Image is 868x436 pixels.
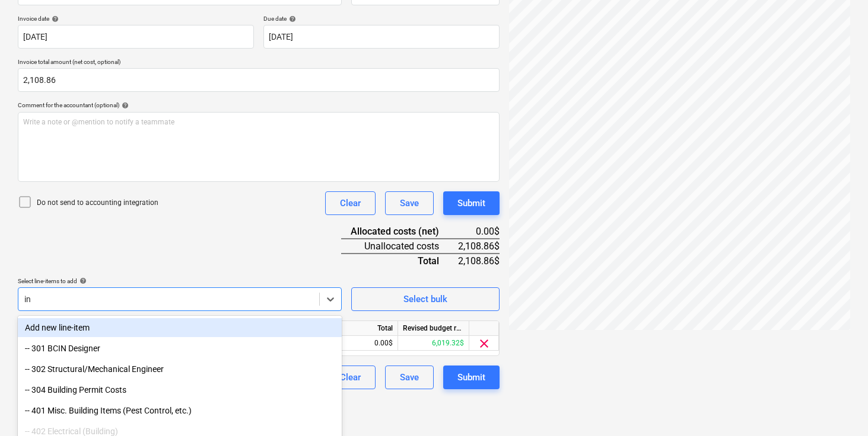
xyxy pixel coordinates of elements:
div: Due date [263,15,500,23]
div: Select bulk [403,291,447,307]
button: Select bulk [351,287,500,311]
button: Submit [443,366,500,389]
div: Total [341,254,458,268]
div: 2,108.86$ [458,254,500,268]
div: -- 302 Structural/Mechanical Engineer [18,360,342,379]
div: Submit [457,370,485,385]
div: Select line-items to add [18,277,342,285]
div: Comment for the accountant (optional) [18,101,500,109]
div: 2,108.86$ [458,239,500,254]
input: Invoice total amount (net cost, optional) [18,68,500,92]
input: Invoice date not specified [18,25,254,49]
div: Clear [340,370,361,385]
div: 0.00$ [327,336,398,351]
div: Unallocated costs [341,239,458,254]
div: Total [327,321,398,336]
iframe: Chat Widget [809,379,868,436]
p: Do not send to accounting integration [37,198,158,208]
span: help [49,15,59,23]
div: -- 401 Misc. Building Items (Pest Control, etc.) [18,401,342,420]
div: Save [400,370,419,385]
input: Due date not specified [263,25,500,49]
button: Clear [325,191,376,215]
span: clear [477,336,491,351]
p: Invoice total amount (net cost, optional) [18,58,500,68]
div: Revised budget remaining [398,321,469,336]
div: Add new line-item [18,318,342,337]
button: Save [385,366,434,389]
div: Allocated costs (net) [341,225,458,239]
span: help [287,15,296,23]
div: -- 301 BCIN Designer [18,339,342,358]
div: -- 304 Building Permit Costs [18,380,342,399]
span: help [119,102,129,109]
div: 0.00$ [458,225,500,239]
div: Clear [340,195,361,211]
span: help [77,277,87,284]
div: Invoice date [18,15,254,23]
button: Clear [325,366,376,389]
button: Submit [443,191,500,215]
div: Submit [457,195,485,211]
button: Save [385,191,434,215]
div: 6,019.32$ [398,336,469,351]
div: Save [400,195,419,211]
